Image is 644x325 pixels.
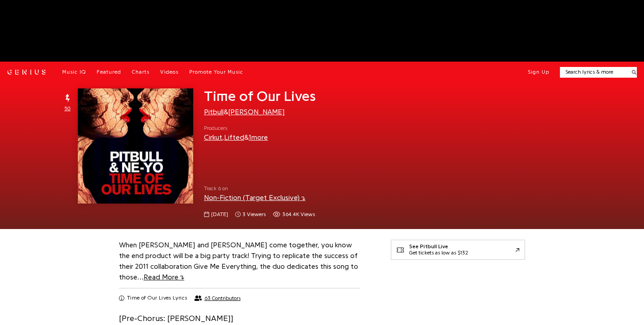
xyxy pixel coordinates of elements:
[204,194,305,201] a: Non-Fiction (Target Exclusive)
[282,211,315,218] span: 364.4K views
[97,69,121,76] a: Featured
[409,250,468,256] div: Get tickets as low as $132
[204,107,377,117] div: &
[204,89,316,104] span: Time of Our Lives
[204,185,377,192] span: Track 6 on
[204,125,268,132] span: Producers
[224,134,244,141] a: Lifted
[249,133,268,142] button: 1more
[204,295,241,301] span: 63 Contributors
[160,69,178,75] span: Videos
[62,69,86,75] span: Music IQ
[235,211,266,218] span: 3 viewers
[97,69,121,75] span: Featured
[195,295,241,301] button: 63 Contributors
[204,134,222,141] a: Cirkut
[242,211,266,218] span: 3 viewers
[228,108,285,116] a: [PERSON_NAME]
[64,105,71,112] span: 50
[127,295,187,302] h2: Time of Our Lives Lyrics
[204,133,268,143] div: , &
[528,69,549,76] button: Sign Up
[211,211,228,218] span: [DATE]
[62,69,86,76] a: Music IQ
[78,88,193,204] img: Cover art for Time of Our Lives by Pitbull & Ne-Yo
[391,240,525,260] a: See Pitbull LiveGet tickets as low as $132
[160,69,178,76] a: Videos
[119,242,358,281] a: When [PERSON_NAME] and [PERSON_NAME] come together, you know the end product will be a big party ...
[189,69,243,75] span: Promote Your Music
[144,274,184,281] span: Read More
[132,69,149,75] span: Charts
[409,244,468,250] div: See Pitbull Live
[132,69,149,76] a: Charts
[560,68,627,76] input: Search lyrics & more
[204,108,224,116] a: Pitbull
[189,69,243,76] a: Promote Your Music
[273,211,315,218] span: 364,399 views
